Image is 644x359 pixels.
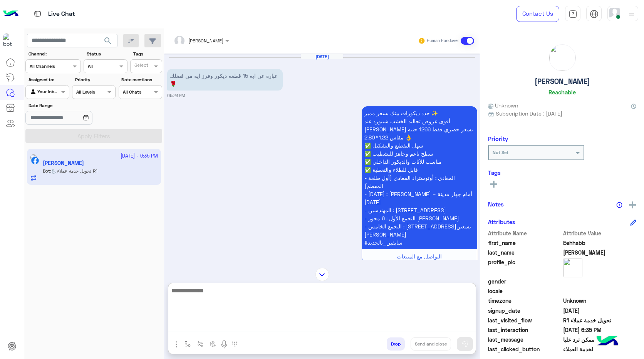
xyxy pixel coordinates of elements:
[172,340,181,349] img: send attachment
[197,341,203,347] img: Trigger scenario
[594,328,621,355] img: hulul-logo.png
[25,129,162,143] button: Apply Filters
[549,45,575,71] img: picture
[563,336,637,344] span: ممكن ترد عليا
[488,307,562,315] span: signup_date
[488,287,562,295] span: locale
[184,341,191,347] img: select flow
[75,76,115,83] label: Priority
[488,135,508,142] h6: Priority
[99,34,117,50] button: search
[48,9,75,19] p: Live Chat
[461,340,469,348] img: send message
[563,326,637,334] span: 2025-10-11T15:35:09.592Z
[362,106,477,249] p: 11/10/2025, 6:23 PM
[563,229,637,237] span: Attribute Value
[565,6,580,22] a: tab
[411,337,451,351] button: Send and close
[488,316,562,324] span: last_visited_flow
[488,218,515,225] h6: Attributes
[181,337,194,350] button: select flow
[590,10,599,18] img: tab
[488,336,562,344] span: last_message
[488,169,636,176] h6: Tags
[488,248,562,257] span: last_name
[301,54,343,59] h6: [DATE]
[29,102,115,109] label: Date Range
[315,268,329,281] img: scroll
[103,36,112,45] span: search
[133,50,161,57] label: Tags
[133,62,148,70] div: Select
[563,345,637,353] span: لخدمة العملاء
[548,89,576,96] h6: Reachable
[207,337,220,350] button: create order
[516,6,559,22] a: Contact Us
[231,341,238,347] img: make a call
[563,316,637,324] span: تحويل خدمة عملاء R1
[496,109,562,117] span: Subscription Date : [DATE]
[3,6,18,22] img: Logo
[616,202,622,208] img: notes
[210,341,216,347] img: create order
[627,9,636,19] img: profile
[29,50,80,57] label: Channel:
[609,8,620,18] img: userImage
[563,297,637,305] span: Unknown
[387,337,405,351] button: Drop
[488,229,562,237] span: Attribute Name
[488,101,518,109] span: Unknown
[220,340,229,349] img: send voice note
[194,337,207,350] button: Trigger scenario
[563,307,637,315] span: 2025-10-11T15:23:36.804Z
[167,92,185,99] small: 06:23 PM
[563,248,637,257] span: Youssef
[488,258,562,276] span: profile_pic
[87,50,126,57] label: Status
[629,201,636,208] img: add
[563,239,637,247] span: Eehhabb
[563,258,582,277] img: picture
[535,77,590,86] h5: [PERSON_NAME]
[33,9,42,18] img: tab
[397,253,442,260] span: التواصل مع المبيعات
[488,239,562,247] span: first_name
[563,277,637,285] span: null
[427,38,459,44] small: Human Handover
[167,69,283,91] p: 11/10/2025, 6:23 PM
[121,76,161,83] label: Note mentions
[188,38,223,44] span: [PERSON_NAME]
[488,297,562,305] span: timezone
[488,277,562,285] span: gender
[29,76,68,83] label: Assigned to:
[488,345,562,353] span: last_clicked_button
[488,326,562,334] span: last_interaction
[3,34,17,47] img: 322208621163248
[563,287,637,295] span: null
[569,10,577,18] img: tab
[488,201,504,208] h6: Notes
